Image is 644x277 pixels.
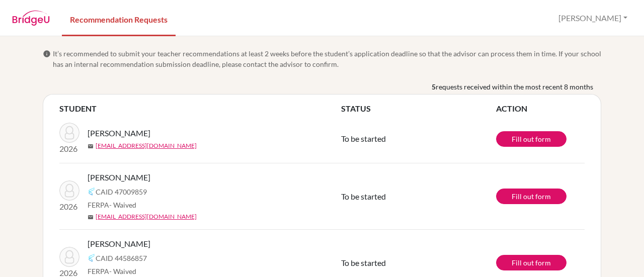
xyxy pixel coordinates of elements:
[12,11,50,26] img: BridgeU logo
[96,187,147,197] span: CAID 47009859
[88,188,96,196] img: Common App logo
[554,9,632,28] button: [PERSON_NAME]
[88,143,94,149] span: mail
[496,103,585,115] th: ACTION
[59,247,79,267] img: Olivieri, Felipe
[341,192,386,201] span: To be started
[96,212,197,221] a: [EMAIL_ADDRESS][DOMAIN_NAME]
[59,201,79,213] p: 2026
[109,267,136,275] span: - Waived
[88,171,150,183] span: [PERSON_NAME]
[341,258,386,267] span: To be started
[96,141,197,150] a: [EMAIL_ADDRESS][DOMAIN_NAME]
[88,127,150,139] span: [PERSON_NAME]
[341,103,496,115] th: STATUS
[341,134,386,143] span: To be started
[59,123,79,143] img: Bergallo, Ignacio
[109,201,136,209] span: - Waived
[88,254,96,262] img: Common App logo
[88,238,150,250] span: [PERSON_NAME]
[43,50,51,58] span: info
[436,81,593,92] span: requests received within the most recent 8 months
[432,81,436,92] b: 5
[62,2,176,36] a: Recommendation Requests
[59,103,341,115] th: STUDENT
[96,253,147,263] span: CAID 44586857
[59,143,79,155] p: 2026
[88,214,94,220] span: mail
[88,200,136,210] span: FERPA
[88,266,136,276] span: FERPA
[59,180,79,201] img: Andrade, Maya
[53,48,601,69] span: It’s recommended to submit your teacher recommendations at least 2 weeks before the student’s app...
[496,189,567,204] a: Fill out form
[496,131,567,147] a: Fill out form
[496,255,567,270] a: Fill out form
